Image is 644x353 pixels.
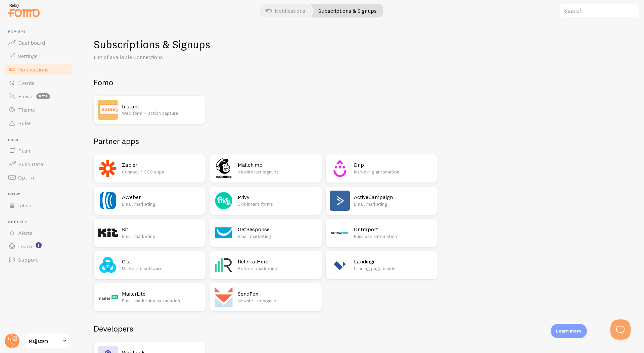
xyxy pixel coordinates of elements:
a: Mağazam [24,333,70,349]
span: Get Help [8,220,73,224]
h2: SendFox [238,290,317,297]
span: Inline [18,202,31,209]
img: Ontraport [330,223,350,243]
img: Gist [98,255,118,275]
p: Connect 1,000 apps [122,168,201,175]
a: Push Data [4,157,73,171]
p: Email marketing [354,201,433,207]
h2: Zapier [122,161,201,168]
a: Inline [4,199,73,212]
h2: Fomo [94,77,438,88]
img: MailerLite [98,287,118,307]
span: Learn [18,243,32,250]
span: Support [18,256,38,263]
a: Learn [4,240,73,253]
svg: <p>Watch New Feature Tutorials!</p> [36,242,42,248]
img: ReferralHero [214,255,234,275]
p: Business automation [354,233,433,240]
h2: ActiveCampaign [354,194,433,201]
span: Push Data [18,161,43,167]
a: Flows beta [4,90,73,103]
h2: AWeber [122,194,201,201]
div: Learn more [551,324,587,338]
img: Privy [214,191,234,211]
img: AWeber [98,191,118,211]
h2: Drip [354,161,433,168]
img: Landingi [330,255,350,275]
img: Drip [330,158,350,179]
span: Push [8,138,73,142]
a: Settings [4,49,73,63]
a: Notifications [4,63,73,76]
h2: Privy [238,194,317,201]
p: Landing page builder [354,265,433,272]
h2: Instant [122,103,201,110]
a: Theme [4,103,73,116]
p: Newsletter signups [238,168,317,175]
img: Mailchimp [214,158,234,179]
h1: Subscriptions & Signups [94,38,628,51]
span: Push [18,147,30,154]
h2: Developers [94,323,438,334]
span: Notifications [18,66,49,73]
h2: GetResponse [238,226,317,233]
iframe: Help Scout Beacon - Open [610,319,631,340]
span: Alerts [18,230,33,236]
img: GetResponse [214,223,234,243]
h2: Gist [122,258,201,265]
a: Push [4,144,73,157]
p: List of available Connections [94,53,255,61]
span: Theme [18,106,35,113]
h2: ReferralHero [238,258,317,265]
a: Events [4,76,73,90]
span: beta [36,93,50,99]
a: Alerts [4,226,73,240]
img: Instant [98,100,118,120]
a: Support [4,253,73,266]
p: Web form + action capture [122,110,201,116]
span: Mağazam [29,337,61,345]
img: ActiveCampaign [330,191,350,211]
span: Flows [18,93,32,100]
p: Newsletter signups [238,297,317,304]
p: Email marketing automation [122,297,201,304]
a: Opt-In [4,171,73,184]
a: Rules [4,116,73,130]
span: Pop-ups [8,30,73,34]
span: Dashboard [18,39,45,46]
p: Referral marketing [238,265,317,272]
img: SendFox [214,287,234,307]
span: Settings [18,53,38,59]
p: Learn more [556,328,582,334]
a: Dashboard [4,36,73,49]
h2: Ontraport [354,226,433,233]
p: Exit intent forms [238,201,317,207]
img: fomo-relay-logo-orange.svg [7,2,41,19]
p: Email marketing [238,233,317,240]
img: Kit [98,223,118,243]
span: Events [18,80,35,86]
h2: Partner apps [94,136,438,146]
h2: Kit [122,226,201,233]
span: Rules [18,120,32,127]
h2: Mailchimp [238,161,317,168]
img: Zapier [98,158,118,179]
h2: Landingi [354,258,433,265]
span: Opt-In [18,174,34,181]
p: Marketing software [122,265,201,272]
p: Email marketing [122,233,201,240]
h2: MailerLite [122,290,201,297]
span: Inline [8,192,73,197]
p: Email marketing [122,201,201,207]
p: Marketing automation [354,168,433,175]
